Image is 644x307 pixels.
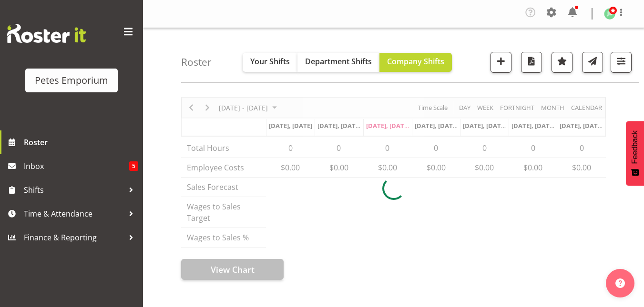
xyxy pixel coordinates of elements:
img: jodine-bunn132.jpg [604,8,615,20]
img: help-xxl-2.png [615,278,625,288]
span: Finance & Reporting [24,230,124,245]
span: Department Shifts [305,56,372,67]
button: Download a PDF of the roster according to the set date range. [521,52,542,73]
button: Send a list of all shifts for the selected filtered period to all rostered employees. [582,52,603,73]
button: Department Shifts [297,53,379,72]
button: Add a new shift [491,52,511,73]
span: Roster [24,135,138,149]
button: Filter Shifts [611,52,632,73]
span: Time & Attendance [24,207,124,221]
span: Inbox [24,159,129,173]
img: Rosterit website logo [7,24,86,43]
span: 5 [129,161,138,171]
button: Highlight an important date within the roster. [552,52,572,73]
h4: Roster [181,57,212,68]
span: Feedback [631,130,639,164]
span: Your Shifts [250,56,290,67]
button: Feedback - Show survey [626,121,644,186]
span: Company Shifts [387,56,444,67]
div: Petes Emporium [35,73,108,88]
span: Shifts [24,183,124,197]
button: Company Shifts [379,53,452,72]
button: Your Shifts [243,53,297,72]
